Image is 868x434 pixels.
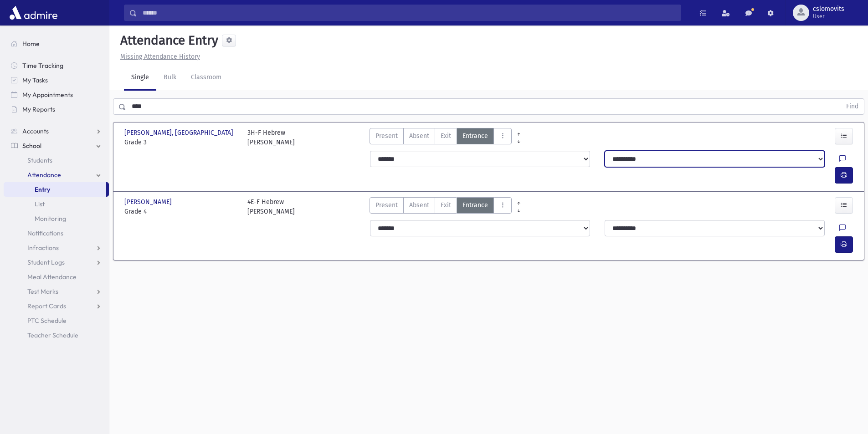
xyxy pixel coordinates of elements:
[124,207,238,216] span: Grade 4
[22,91,73,99] span: My Appointments
[4,102,109,117] a: My Reports
[22,105,55,113] span: My Reports
[27,229,63,237] span: Notifications
[124,65,156,91] a: Single
[27,244,59,252] span: Infractions
[27,302,66,310] span: Report Cards
[156,65,184,91] a: Bulk
[841,99,864,114] button: Find
[4,240,109,255] a: Infractions
[4,124,109,138] a: Accounts
[247,197,295,216] div: 4E-F Hebrew [PERSON_NAME]
[4,153,109,168] a: Students
[4,73,109,87] a: My Tasks
[22,127,49,135] span: Accounts
[409,131,429,141] span: Absent
[4,197,109,211] a: List
[22,40,40,48] span: Home
[4,328,109,342] a: Teacher Schedule
[4,36,109,51] a: Home
[124,128,235,138] span: [PERSON_NAME], [GEOGRAPHIC_DATA]
[124,138,238,147] span: Grade 3
[35,214,66,223] span: Monitoring
[27,317,67,325] span: PTC Schedule
[375,131,398,141] span: Present
[27,258,65,266] span: Student Logs
[22,142,41,150] span: School
[4,299,109,313] a: Report Cards
[4,87,109,102] a: My Appointments
[813,13,844,20] span: User
[27,171,61,179] span: Attendance
[117,33,218,48] h5: Attendance Entry
[4,226,109,240] a: Notifications
[441,131,451,141] span: Exit
[462,200,488,210] span: Entrance
[462,131,488,141] span: Entrance
[813,5,844,13] span: cslomovits
[370,128,512,147] div: AttTypes
[120,53,200,61] u: Missing Attendance History
[35,200,45,208] span: List
[441,200,451,210] span: Exit
[27,156,52,164] span: Students
[375,200,398,210] span: Present
[247,128,295,147] div: 3H-F Hebrew [PERSON_NAME]
[4,168,109,182] a: Attendance
[22,76,48,84] span: My Tasks
[4,284,109,299] a: Test Marks
[4,211,109,226] a: Monitoring
[117,53,200,61] a: Missing Attendance History
[35,185,50,194] span: Entry
[7,4,60,22] img: AdmirePro
[4,58,109,73] a: Time Tracking
[27,273,77,281] span: Meal Attendance
[184,65,229,91] a: Classroom
[4,270,109,284] a: Meal Attendance
[4,255,109,270] a: Student Logs
[124,197,174,207] span: [PERSON_NAME]
[27,331,78,339] span: Teacher Schedule
[27,287,58,296] span: Test Marks
[4,182,106,197] a: Entry
[4,138,109,153] a: School
[4,313,109,328] a: PTC Schedule
[409,200,429,210] span: Absent
[137,5,681,21] input: Search
[22,61,63,70] span: Time Tracking
[370,197,512,216] div: AttTypes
